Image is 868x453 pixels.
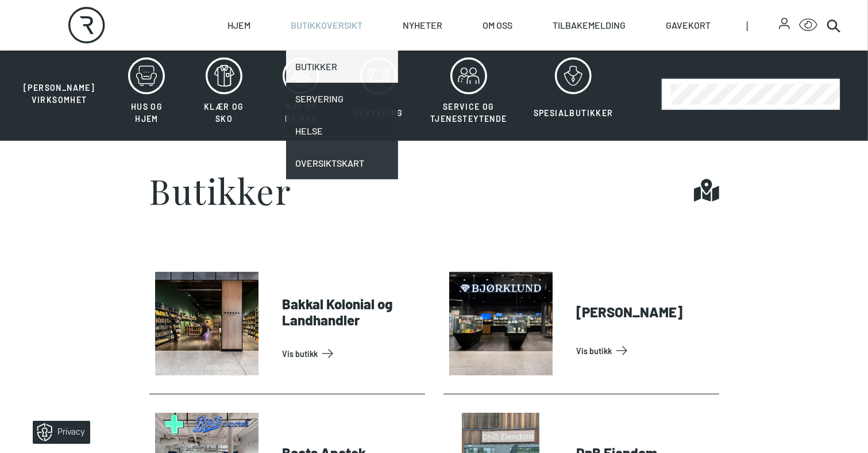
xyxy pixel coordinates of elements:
span: Klær og sko [204,102,244,124]
span: Spesialbutikker [534,108,614,118]
a: Oversiktskart [286,147,398,179]
button: Mat og drikke [264,57,338,132]
span: Service og tjenesteytende [430,102,507,124]
a: Vis Butikk: Bjørklund [577,341,715,360]
h1: Butikker [149,173,292,208]
button: Open Accessibility Menu [799,16,817,34]
a: Butikker [286,51,398,83]
button: Service og tjenesteytende [418,57,519,132]
span: Hus og hjem [131,102,163,124]
button: Klær og sko [187,57,261,132]
span: [PERSON_NAME] virksomhet [24,83,95,105]
button: Spesialbutikker [522,57,626,132]
a: Servering [286,83,398,115]
button: Hus og hjem [109,57,184,132]
a: Helse [286,115,398,147]
iframe: Manage Preferences [11,417,105,447]
a: Vis Butikk: Bakkal Kolonial og Landhandler [283,344,421,363]
span: Mat og drikke [285,102,317,124]
button: [PERSON_NAME] virksomhet [11,57,107,106]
